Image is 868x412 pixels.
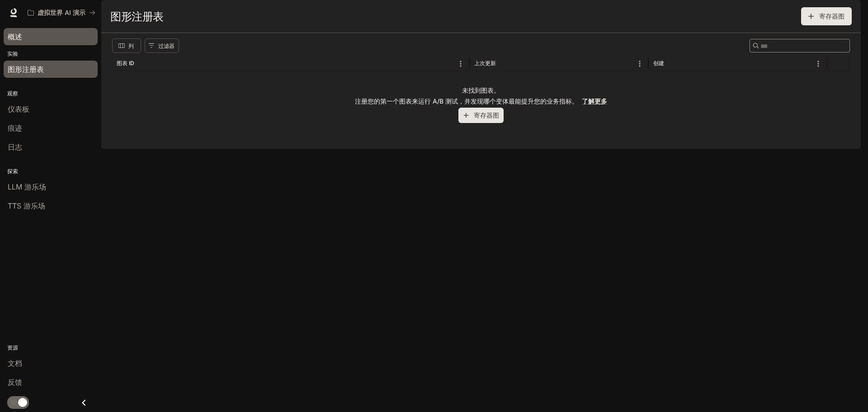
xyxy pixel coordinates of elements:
[665,57,679,71] button: 种类
[474,60,496,66] font: 上次更新
[454,57,467,71] button: 菜单
[801,7,852,25] button: 寄存器图
[158,43,175,49] font: 过滤器
[811,57,825,71] button: 菜单
[819,12,844,20] font: 寄存器图
[145,38,179,53] button: 显示筛选器
[497,57,510,71] button: 种类
[582,97,607,105] a: 了解更多
[128,43,134,49] font: 列
[750,39,850,52] div: 搜索
[633,57,646,71] button: 菜单
[653,60,664,66] font: 创建
[462,86,500,94] font: 未找到图表。
[24,4,99,22] button: 所有工作区
[355,97,578,105] font: 注册您的第一个图表来运行 A/B 测试，并发现哪个变体最能提升您的业务指标。
[110,9,164,23] font: 图形注册表
[117,60,134,66] font: 图表 ID
[38,9,85,16] font: 虚拟世界 AI 演示
[458,108,504,123] button: 寄存器图
[112,38,141,53] button: 选择列
[474,111,499,119] font: 寄存器图
[135,57,149,71] button: 种类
